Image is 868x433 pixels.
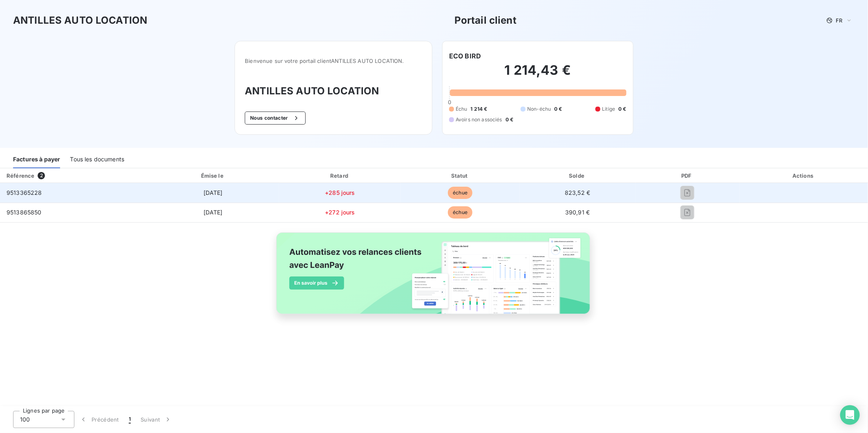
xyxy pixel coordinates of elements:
span: 100 [20,415,30,424]
button: Nous contacter [245,112,305,125]
h6: ECO BIRD [449,51,481,61]
span: 823,52 € [565,189,590,196]
span: 0 € [554,105,562,113]
span: [DATE] [204,189,223,196]
span: 9513865850 [7,209,42,216]
div: Référence [7,172,34,179]
span: 0 € [506,116,513,123]
div: Actions [741,172,866,180]
div: Solde [521,172,634,180]
span: Bienvenue sur votre portail client ANTILLES AUTO LOCATION . [245,58,422,64]
h3: ANTILLES AUTO LOCATION [13,13,147,28]
h3: Portail client [454,13,517,28]
span: échue [448,206,472,219]
span: 9513365228 [7,189,42,196]
span: Non-échu [527,105,551,113]
div: Open Intercom Messenger [840,405,860,425]
span: 1 [129,415,131,424]
h2: 1 214,43 € [449,62,626,87]
span: 0 [448,99,451,105]
h3: ANTILLES AUTO LOCATION [245,84,422,98]
span: +285 jours [325,189,355,196]
div: Statut [403,172,518,180]
span: 1 214 € [471,105,488,113]
div: Retard [281,172,399,180]
button: Précédent [74,411,124,428]
span: Avoirs non associés [456,116,502,123]
span: échue [448,187,472,199]
span: Litige [602,105,615,113]
span: 2 [38,172,45,179]
span: 0 € [618,105,626,113]
div: PDF [637,172,738,180]
button: Suivant [136,411,177,428]
span: FR [836,17,843,24]
div: Émise le [148,172,277,180]
span: [DATE] [204,209,223,216]
img: banner [269,228,599,328]
button: 1 [124,411,136,428]
span: +272 jours [325,209,355,216]
div: Tous les documents [70,151,124,168]
span: Échu [456,105,468,113]
div: Factures à payer [13,151,60,168]
span: 390,91 € [565,209,590,216]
